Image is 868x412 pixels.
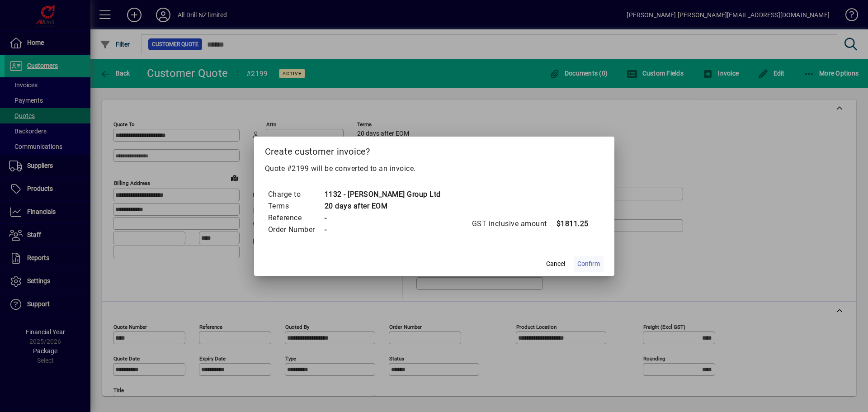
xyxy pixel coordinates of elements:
[268,189,324,200] td: Charge to
[268,212,324,224] td: Reference
[577,259,600,269] span: Confirm
[254,137,614,163] h2: Create customer invoice?
[556,218,592,230] td: $1811.25
[324,212,441,224] td: -
[324,224,441,236] td: -
[324,200,441,212] td: 20 days after EOM
[541,256,570,272] button: Cancel
[324,189,441,200] td: 1132 - [PERSON_NAME] Group Ltd
[574,256,604,272] button: Confirm
[546,259,565,269] span: Cancel
[268,224,324,236] td: Order Number
[265,163,604,174] p: Quote #2199 will be converted to an invoice.
[268,200,324,212] td: Terms
[472,218,556,230] td: GST inclusive amount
